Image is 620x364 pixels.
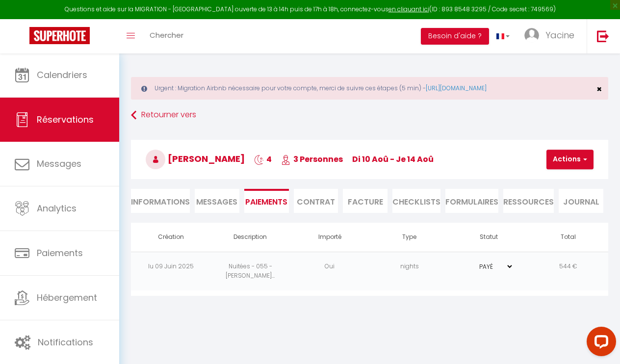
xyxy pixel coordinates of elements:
[290,223,369,252] th: Importé
[545,29,574,41] span: Yacine
[449,223,529,252] th: Statut
[37,69,87,81] span: Calendriers
[529,252,608,290] td: 544 €
[131,252,210,290] td: lu 09 Juin 2025
[596,85,602,94] button: Close
[388,5,429,13] a: en cliquant ici
[210,252,290,290] td: Nuitées - 055 - [PERSON_NAME]...
[503,189,554,213] li: Ressources
[343,189,387,213] li: Facture
[196,196,237,208] span: Messages
[254,154,272,165] span: 4
[150,30,183,40] span: Chercher
[369,252,449,290] td: nights
[546,150,594,169] button: Actions
[517,19,587,53] a: ... Yacine
[369,223,449,252] th: Type
[352,154,434,165] span: di 10 Aoû - je 14 Aoû
[597,30,609,42] img: logout
[421,28,489,45] button: Besoin d'aide ?
[445,189,498,213] li: FORMULAIRES
[596,83,602,95] span: ×
[281,154,343,165] span: 3 Personnes
[294,189,338,213] li: Contrat
[38,336,93,348] span: Notifications
[29,27,90,44] img: Super Booking
[559,189,603,213] li: Journal
[290,252,369,290] td: Oui
[146,153,245,165] span: [PERSON_NAME]
[37,113,94,126] span: Réservations
[426,84,487,92] a: [URL][DOMAIN_NAME]
[529,223,608,252] th: Total
[131,106,608,124] a: Retourner vers
[392,189,440,213] li: CHECKLISTS
[37,157,81,170] span: Messages
[210,223,290,252] th: Description
[244,189,289,213] li: Paiements
[131,189,190,213] li: Informations
[131,77,608,100] div: Urgent : Migration Airbnb nécessaire pour votre compte, merci de suivre ces étapes (5 min) -
[579,323,620,364] iframe: LiveChat chat widget
[37,247,83,259] span: Paiements
[142,19,191,53] a: Chercher
[131,223,210,252] th: Création
[524,28,539,43] img: ...
[37,291,97,304] span: Hébergement
[37,202,77,214] span: Analytics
